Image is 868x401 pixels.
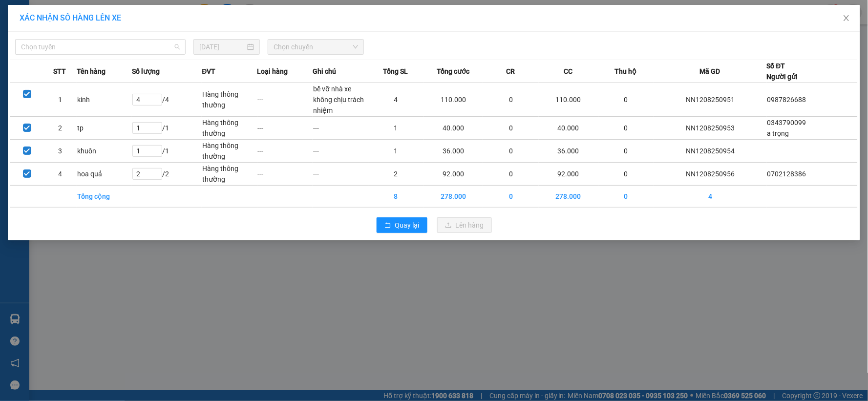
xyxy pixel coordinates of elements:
td: --- [257,140,313,163]
td: 1 [368,140,423,163]
span: Chọn tuyến [21,40,180,54]
td: 0 [598,140,654,163]
td: Hàng thông thường [202,140,257,163]
td: 110.000 [423,83,483,117]
span: Tên hàng [77,66,106,77]
span: Chọn chuyến [274,40,358,54]
td: 0 [483,83,538,117]
td: --- [313,117,368,140]
td: 2 [368,163,423,186]
td: 278.000 [423,186,483,208]
input: 12/08/2025 [199,42,245,52]
td: khuôn [77,140,132,163]
span: Số lượng [132,66,160,77]
td: Hàng thông thường [202,163,257,186]
td: 278.000 [539,186,598,208]
span: CR [507,66,515,77]
td: / 1 [132,140,202,163]
td: 3 [43,140,77,163]
td: 1 [43,83,77,117]
td: NN1208250954 [654,140,767,163]
td: 40.000 [423,117,483,140]
span: close [843,14,850,22]
span: Thu hộ [615,66,637,77]
span: XÁC NHẬN SỐ HÀNG LÊN XE [20,13,121,22]
td: bể vỡ nhà xe không chịu trách nhiệm [313,83,368,117]
span: Loại hàng [257,66,288,77]
td: / 2 [132,163,202,186]
td: 0 [483,163,538,186]
td: Hàng thông thường [202,117,257,140]
td: 36.000 [539,140,598,163]
td: 1 [368,117,423,140]
td: 8 [368,186,423,208]
td: 4 [368,83,423,117]
td: 0 [598,186,654,208]
td: 4 [654,186,767,208]
span: Quay lại [395,220,420,231]
td: --- [313,163,368,186]
td: kính [77,83,132,117]
span: rollback [384,222,391,230]
td: tp [77,117,132,140]
span: Mã GD [700,66,720,77]
td: 4 [43,163,77,186]
span: Tổng SL [383,66,408,77]
td: 36.000 [423,140,483,163]
td: / 1 [132,117,202,140]
span: a trọng [767,129,789,137]
td: 92.000 [423,163,483,186]
td: 0 [598,163,654,186]
button: uploadLên hàng [437,217,492,233]
td: --- [313,140,368,163]
span: Ghi chú [313,66,336,77]
td: hoa quả [77,163,132,186]
td: 0 [598,117,654,140]
td: Tổng cộng [77,186,132,208]
td: 2 [43,117,77,140]
td: --- [257,83,313,117]
td: / 4 [132,83,202,117]
td: 0 [483,140,538,163]
td: NN1208250953 [654,117,767,140]
div: Số ĐT Người gửi [767,61,798,82]
td: 110.000 [539,83,598,117]
td: 40.000 [539,117,598,140]
span: ĐVT [202,66,215,77]
td: Hàng thông thường [202,83,257,117]
span: 0702128386 [767,170,806,178]
span: 0987826688 [767,96,806,104]
td: --- [257,117,313,140]
td: 0 [483,186,538,208]
button: rollbackQuay lại [377,217,427,233]
button: Close [833,5,860,32]
span: 0343790099 [767,119,806,127]
td: NN1208250951 [654,83,767,117]
span: Tổng cước [437,66,469,77]
td: --- [257,163,313,186]
td: 0 [598,83,654,117]
td: 92.000 [539,163,598,186]
td: 0 [483,117,538,140]
td: NN1208250956 [654,163,767,186]
span: STT [54,66,66,77]
span: CC [564,66,572,77]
